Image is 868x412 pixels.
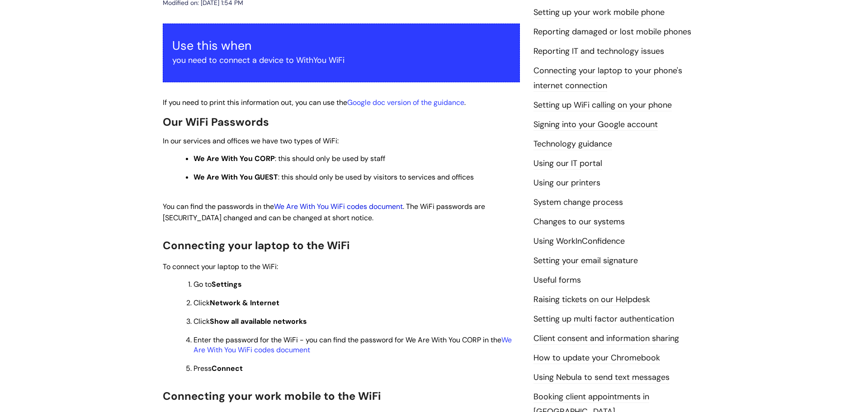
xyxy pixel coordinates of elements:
[163,115,269,129] span: Our WiFi Passwords
[210,317,307,326] strong: Show all available networks
[163,98,466,107] span: If you need to print this information out, you can use the .
[274,202,403,211] a: We Are With You WiFi codes document
[533,158,602,170] a: Using our IT portal
[533,352,660,364] a: How to update your Chromebook
[193,279,242,289] span: Go to
[210,298,279,308] strong: Network & Internet
[193,154,385,163] span: : this should only be used by staff
[347,98,464,107] a: Google doc version of the guidance
[163,262,278,271] span: To connect your laptop to the WiFi:
[533,99,672,111] a: Setting up WiFi calling on your phone
[533,313,674,325] a: Setting up multi factor authentication
[533,216,625,228] a: Changes to our systems
[533,119,658,131] a: Signing into your Google account
[533,65,682,91] a: Connecting your laptop to your phone's internet connection
[533,7,665,19] a: Setting up your work mobile phone
[163,136,339,146] span: In our services and offices we have two types of WiFi:
[193,335,512,355] span: Enter the password for the WiFi - you can find the password for We Are With You CORP in the
[193,335,512,355] a: We Are With You WiFi codes document
[533,197,623,208] a: System change process
[172,53,510,67] p: you need to connect a device to WithYou WiFi
[533,26,691,38] a: Reporting damaged or lost mobile phones
[163,202,485,223] span: You can find the passwords in the . The WiFi passwords are [SECURITY_DATA] changed and can be cha...
[533,46,664,57] a: Reporting IT and technology issues
[533,294,650,306] a: Raising tickets on our Helpdesk
[533,236,625,247] a: Using WorkInConfidence
[193,317,307,326] span: Click
[193,172,278,182] strong: We Are With You GUEST
[163,238,350,252] span: Connecting your laptop to the WiFi
[533,177,600,189] a: Using our printers
[212,279,242,289] strong: Settings
[212,364,243,373] strong: Connect
[533,333,679,345] a: Client consent and information sharing
[193,298,279,308] span: Click
[533,255,638,267] a: Setting your email signature
[193,172,474,182] span: : this should only be used by visitors to services and offices
[193,364,243,373] span: Press
[172,38,510,53] h3: Use this when
[193,154,275,163] strong: We Are With You CORP
[533,138,612,150] a: Technology guidance
[533,275,581,286] a: Useful forms
[163,389,381,403] span: Connecting your work mobile to the WiFi
[533,372,670,384] a: Using Nebula to send text messages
